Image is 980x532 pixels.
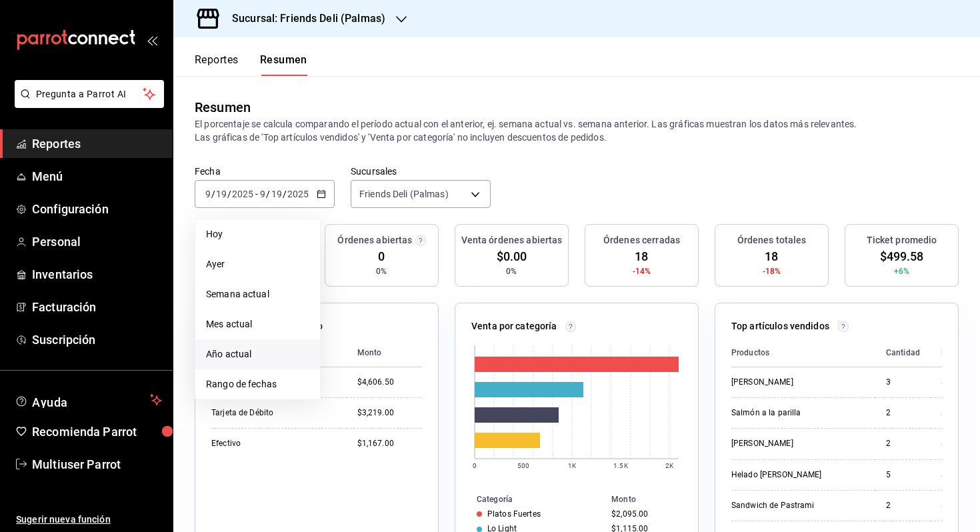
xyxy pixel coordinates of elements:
[886,469,920,481] div: 5
[880,247,924,265] span: $499.58
[357,377,422,388] div: $4,606.50
[9,97,164,111] a: Pregunta a Parrot AI
[211,407,336,419] div: Tarjeta de Débito
[195,167,335,176] label: Fecha
[376,265,387,277] span: 0%
[867,233,937,247] h3: Ticket promedio
[606,492,698,507] th: Monto
[206,227,309,241] span: Hoy
[32,455,162,473] span: Multiuser Parrot
[461,233,563,247] h3: Venta órdenes abiertas
[886,500,920,511] div: 2
[337,233,412,247] h3: Órdenes abiertas
[487,509,541,519] div: Platos Fuertes
[875,339,931,367] th: Cantidad
[255,189,258,199] span: -
[357,407,422,419] div: $3,219.00
[206,317,309,331] span: Mes actual
[731,377,865,388] div: [PERSON_NAME]
[886,438,920,449] div: 2
[378,247,385,265] span: 0
[941,500,972,511] div: $500.00
[231,189,254,199] input: ----
[613,462,628,469] text: 1.5K
[32,331,162,349] span: Suscripción
[32,265,162,283] span: Inventarios
[32,392,145,408] span: Ayuda
[195,97,251,117] div: Resumen
[211,189,215,199] span: /
[894,265,909,277] span: +6%
[259,189,266,199] input: --
[931,339,972,367] th: Monto
[731,339,875,367] th: Productos
[357,438,422,449] div: $1,167.00
[603,233,680,247] h3: Órdenes cerradas
[665,462,674,469] text: 2K
[36,87,143,101] span: Pregunta a Parrot AI
[195,117,959,144] p: El porcentaje se calcula comparando el período actual con el anterior, ej. semana actual vs. sema...
[147,35,157,45] button: open_drawer_menu
[32,167,162,185] span: Menú
[506,265,517,277] span: 0%
[473,462,477,469] text: 0
[16,513,162,527] span: Sugerir nueva función
[266,189,270,199] span: /
[763,265,781,277] span: -18%
[941,377,972,388] div: $870.00
[32,298,162,316] span: Facturación
[205,189,211,199] input: --
[455,492,606,507] th: Categoría
[633,265,651,277] span: -14%
[32,423,162,441] span: Recomienda Parrot
[15,80,164,108] button: Pregunta a Parrot AI
[941,407,972,419] div: $680.00
[471,319,557,333] p: Venta por categoría
[359,187,449,201] span: Friends Deli (Palmas)
[351,167,491,176] label: Sucursales
[195,53,307,76] div: navigation tabs
[227,189,231,199] span: /
[347,339,422,367] th: Monto
[215,189,227,199] input: --
[32,233,162,251] span: Personal
[283,189,287,199] span: /
[195,53,239,76] button: Reportes
[886,407,920,419] div: 2
[731,438,865,449] div: [PERSON_NAME]
[206,287,309,301] span: Semana actual
[737,233,807,247] h3: Órdenes totales
[731,469,865,481] div: Helado [PERSON_NAME]
[635,247,648,265] span: 18
[731,500,865,511] div: Sandwich de Pastrami
[32,135,162,153] span: Reportes
[271,189,283,199] input: --
[765,247,778,265] span: 18
[206,347,309,361] span: Año actual
[731,407,865,419] div: Salmón a la parilla
[886,377,920,388] div: 3
[206,257,309,271] span: Ayer
[32,200,162,218] span: Configuración
[260,53,307,76] button: Resumen
[611,509,677,519] div: $2,095.00
[941,469,972,481] div: $500.00
[941,438,972,449] div: $580.00
[206,377,309,391] span: Rango de fechas
[731,319,829,333] p: Top artículos vendidos
[497,247,527,265] span: $0.00
[287,189,309,199] input: ----
[517,462,529,469] text: 500
[211,438,336,449] div: Efectivo
[221,11,385,27] h3: Sucursal: Friends Deli (Palmas)
[568,462,577,469] text: 1K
